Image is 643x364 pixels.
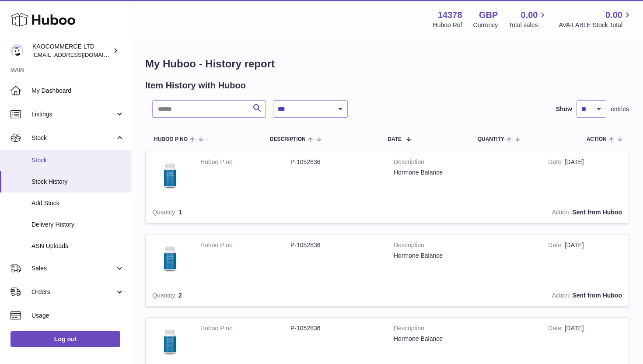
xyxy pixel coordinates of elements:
span: Add Stock [31,199,124,207]
h1: My Huboo - History report [145,57,629,71]
span: Date [388,136,402,142]
strong: Description [394,158,535,168]
label: Show [556,105,572,113]
strong: Date [548,241,564,251]
strong: Quantity [152,292,178,301]
strong: GBP [479,9,498,21]
strong: Action [552,292,573,301]
span: ASN Uploads [31,242,124,250]
span: Total sales [509,21,548,29]
td: 1 [146,202,233,223]
span: Listings [31,110,115,119]
td: 2 [146,285,233,306]
strong: Description [394,241,535,252]
span: Stock History [31,178,124,186]
span: [EMAIL_ADDRESS][DOMAIN_NAME] [32,51,129,58]
div: Huboo Ref [433,21,462,29]
img: 1753264085.png [152,324,187,359]
span: Stock [31,134,115,142]
img: 1753264085.png [152,158,187,193]
strong: Description [394,324,535,335]
img: 1753264085.png [152,241,187,276]
span: Delivery History [31,220,124,229]
a: 0.00 AVAILABLE Stock Total [559,9,633,29]
span: Stock [31,156,124,164]
td: Hormone Balance [387,151,542,202]
span: My Dashboard [31,87,124,95]
span: Huboo P no [154,136,188,142]
strong: Date [548,158,564,168]
span: 0.00 [521,9,538,21]
span: Sales [31,264,115,273]
td: Hormone Balance [387,234,542,285]
strong: Date [548,325,564,334]
strong: Quantity [152,209,178,218]
a: Log out [10,331,120,347]
strong: 14378 [438,9,462,21]
td: [DATE] [542,234,629,285]
dd: P-1052836 [290,324,381,332]
span: Quantity [478,136,504,142]
a: 0.00 Total sales [509,9,548,29]
td: [DATE] [542,151,629,202]
div: Currency [473,21,498,29]
strong: Sent from Huboo [572,209,622,216]
dd: P-1052836 [290,241,381,249]
span: Orders [31,288,115,296]
img: hello@lunera.co.uk [10,44,24,57]
span: entries [611,105,629,113]
dt: Huboo P no [200,241,290,249]
span: Usage [31,311,124,320]
span: 0.00 [605,9,622,21]
h2: Item History with Huboo [145,80,246,91]
div: KAOCOMMERCE LTD [32,42,111,59]
dt: Huboo P no [200,324,290,332]
dd: P-1052836 [290,158,381,166]
strong: Action [552,209,573,218]
span: Description [270,136,306,142]
span: Action [587,136,607,142]
span: AVAILABLE Stock Total [559,21,633,29]
strong: Sent from Huboo [572,292,622,299]
dt: Huboo P no [200,158,290,166]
